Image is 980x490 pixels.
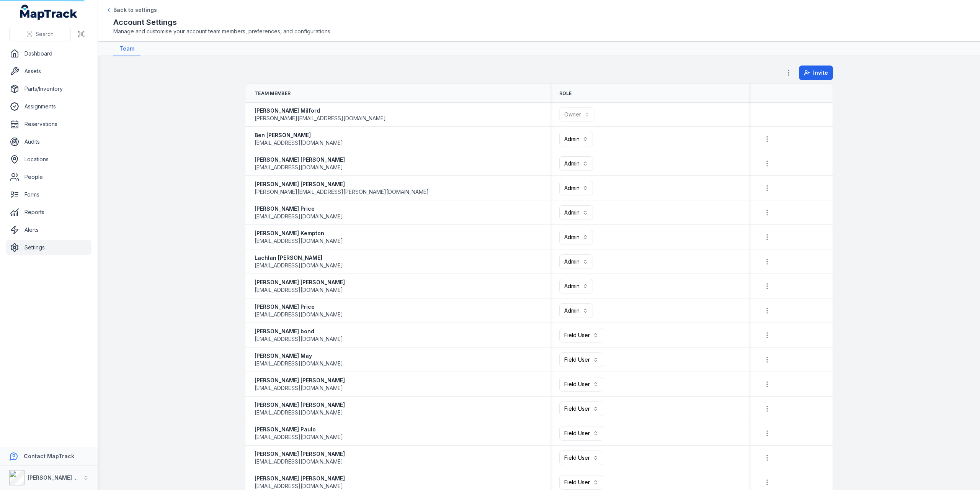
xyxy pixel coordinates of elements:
[255,131,343,139] strong: Ben [PERSON_NAME]
[255,426,343,433] strong: [PERSON_NAME] Paulo
[6,222,91,238] a: Alerts
[559,254,593,269] button: Admin
[559,279,593,293] button: Admin
[6,46,91,61] a: Dashboard
[813,69,828,77] span: Invite
[559,451,603,465] button: Field User
[255,433,343,441] span: [EMAIL_ADDRESS][DOMAIN_NAME]
[559,205,593,220] button: Admin
[255,475,345,482] strong: [PERSON_NAME] [PERSON_NAME]
[255,229,343,237] strong: [PERSON_NAME] Kempton
[559,181,593,195] button: Admin
[559,426,603,441] button: Field User
[255,90,291,97] span: Team Member
[255,139,343,147] span: [EMAIL_ADDRESS][DOMAIN_NAME]
[6,99,91,114] a: Assignments
[255,401,345,409] strong: [PERSON_NAME] [PERSON_NAME]
[255,205,343,213] strong: [PERSON_NAME] Price
[559,90,572,97] span: Role
[255,360,343,367] span: [EMAIL_ADDRESS][DOMAIN_NAME]
[559,475,603,490] button: Field User
[255,286,343,294] span: [EMAIL_ADDRESS][DOMAIN_NAME]
[255,188,429,196] span: [PERSON_NAME][EMAIL_ADDRESS][PERSON_NAME][DOMAIN_NAME]
[36,30,54,38] span: Search
[255,450,345,458] strong: [PERSON_NAME] [PERSON_NAME]
[559,352,603,367] button: Field User
[6,134,91,149] a: Audits
[9,27,71,41] button: Search
[255,262,343,269] span: [EMAIL_ADDRESS][DOMAIN_NAME]
[255,254,343,262] strong: Lachlan [PERSON_NAME]
[255,311,343,318] span: [EMAIL_ADDRESS][DOMAIN_NAME]
[6,116,91,132] a: Reservations
[559,303,593,318] button: Admin
[28,474,81,481] strong: [PERSON_NAME] Air
[20,5,78,20] a: MapTrack
[255,156,345,164] strong: [PERSON_NAME] [PERSON_NAME]
[255,335,343,343] span: [EMAIL_ADDRESS][DOMAIN_NAME]
[113,17,965,28] h2: Account Settings
[113,6,157,14] span: Back to settings
[6,205,91,220] a: Reports
[255,458,343,465] span: [EMAIL_ADDRESS][DOMAIN_NAME]
[255,213,343,220] span: [EMAIL_ADDRESS][DOMAIN_NAME]
[255,115,386,122] span: [PERSON_NAME][EMAIL_ADDRESS][DOMAIN_NAME]
[6,169,91,185] a: People
[255,328,343,335] strong: [PERSON_NAME] bond
[559,156,593,171] button: Admin
[6,81,91,97] a: Parts/Inventory
[255,164,343,171] span: [EMAIL_ADDRESS][DOMAIN_NAME]
[113,42,140,56] a: Team
[255,279,345,286] strong: [PERSON_NAME] [PERSON_NAME]
[255,384,343,392] span: [EMAIL_ADDRESS][DOMAIN_NAME]
[255,180,429,188] strong: [PERSON_NAME] [PERSON_NAME]
[106,6,157,14] a: Back to settings
[559,377,603,392] button: Field User
[6,64,91,79] a: Assets
[559,402,603,416] button: Field User
[559,328,603,343] button: Field User
[255,482,343,490] span: [EMAIL_ADDRESS][DOMAIN_NAME]
[255,409,343,416] span: [EMAIL_ADDRESS][DOMAIN_NAME]
[6,152,91,167] a: Locations
[255,352,343,360] strong: [PERSON_NAME] May
[6,240,91,255] a: Settings
[799,66,833,80] button: Invite
[255,237,343,245] span: [EMAIL_ADDRESS][DOMAIN_NAME]
[255,107,386,115] strong: [PERSON_NAME] Milford
[255,377,345,384] strong: [PERSON_NAME] [PERSON_NAME]
[6,187,91,202] a: Forms
[24,453,74,459] strong: Contact MapTrack
[113,28,965,35] span: Manage and customise your account team members, preferences, and configurations.
[559,230,593,244] button: Admin
[255,303,343,311] strong: [PERSON_NAME] Price
[559,132,593,146] button: Admin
